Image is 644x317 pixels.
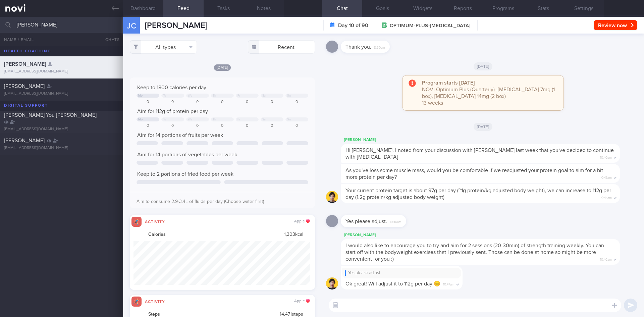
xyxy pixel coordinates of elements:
[188,118,193,121] div: We
[600,174,612,180] span: 10:43am
[443,280,454,287] span: 10:47am
[422,100,443,106] span: 13 weeks
[338,22,368,29] strong: Day 10 of 90
[374,44,385,50] span: 8:50am
[137,199,264,204] span: Aim to consume 2.9-3.4L of fluids per day (Choose water first)
[161,100,184,105] div: 0
[600,154,612,160] span: 10:40am
[236,123,259,128] div: 0
[390,22,470,29] span: OPTIMUM-PLUS-[MEDICAL_DATA]
[261,100,283,105] div: 0
[285,100,308,105] div: 0
[119,13,144,39] div: JC
[345,281,440,286] span: Ok great! Will adjust it to 112g per day 😊
[188,94,193,98] div: We
[341,231,640,239] div: [PERSON_NAME]
[262,94,266,98] div: Sa
[163,118,166,121] div: Tu
[148,232,166,238] strong: Calories
[4,69,119,74] div: [EMAIL_ADDRESS][DOMAIN_NAME]
[96,33,123,46] button: Chats
[474,123,493,131] span: [DATE]
[600,194,612,200] span: 10:44am
[345,44,371,50] span: Thank you.
[163,94,166,98] div: Tu
[284,232,303,238] span: 1,303 kcal
[137,100,159,105] div: 0
[236,100,259,105] div: 0
[261,123,283,128] div: 0
[138,118,143,121] div: Mo
[4,84,45,89] span: [PERSON_NAME]
[600,256,612,262] span: 10:46am
[345,270,459,276] div: Yes please adjust.
[130,40,197,54] button: All types
[137,133,223,138] span: Aim for 14 portions of fruits per week
[4,138,45,143] span: [PERSON_NAME]
[390,218,401,224] span: 10:46am
[213,118,216,121] div: Th
[4,112,97,118] span: [PERSON_NAME] You [PERSON_NAME]
[345,148,614,160] span: Hi [PERSON_NAME], I noted from your discussion with [PERSON_NAME] last week that you've decided t...
[422,87,555,99] span: NOVI Optimum Plus (Quarterly) -[MEDICAL_DATA] 7mg (1 box), [MEDICAL_DATA] 14mg (2 box)
[137,109,208,114] span: Aim for 112g of protein per day
[4,91,119,96] div: [EMAIL_ADDRESS][DOMAIN_NAME]
[161,123,184,128] div: 0
[142,218,168,224] div: Activity
[4,127,119,132] div: [EMAIL_ADDRESS][DOMAIN_NAME]
[594,20,637,30] button: Review now
[294,299,310,304] div: Apple
[262,118,266,121] div: Sa
[474,62,493,70] span: [DATE]
[137,171,233,177] span: Keep to 2 portions of fried food per week
[137,152,237,157] span: Aim for 14 portions of vegetables per week
[186,100,209,105] div: 0
[341,136,640,144] div: [PERSON_NAME]
[211,123,234,128] div: 0
[142,298,168,304] div: Activity
[345,219,387,224] span: Yes please adjust.
[345,188,611,200] span: Your current protein target is about 97g per day (~1g protein/kg adjusted body weight), we can in...
[137,123,159,128] div: 0
[287,94,291,98] div: Su
[294,219,310,224] div: Apple
[213,94,216,98] div: Th
[422,80,475,86] strong: Program starts [DATE]
[138,94,143,98] div: Mo
[4,61,46,67] span: [PERSON_NAME]
[237,94,240,98] div: Fr
[237,118,240,121] div: Fr
[345,243,604,262] span: I would also like to encourage you to try and aim for 2 sessions (20-30min) of strength training ...
[287,118,291,121] div: Su
[285,123,308,128] div: 0
[137,85,206,90] span: Keep to 1800 calories per day
[4,146,119,151] div: [EMAIL_ADDRESS][DOMAIN_NAME]
[186,123,209,128] div: 0
[214,64,231,71] span: [DATE]
[145,21,207,30] span: [PERSON_NAME]
[211,100,234,105] div: 0
[345,168,603,180] span: As you've loss some muscle mass, would you be comfortable if we readjusted your protein goal to a...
